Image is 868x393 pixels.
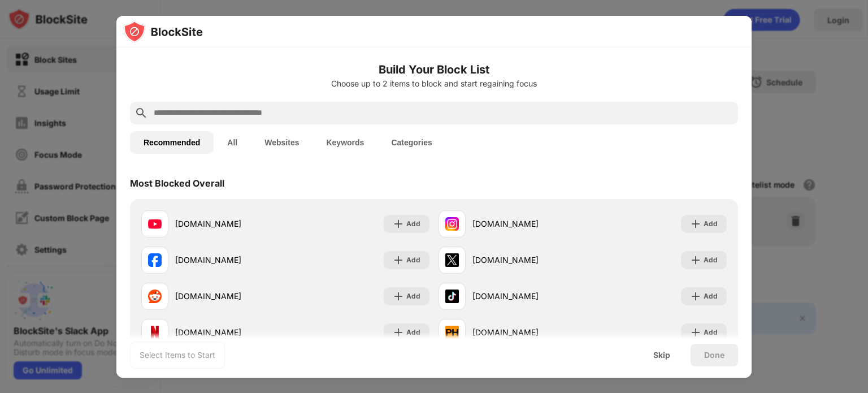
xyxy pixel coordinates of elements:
[175,254,285,266] div: [DOMAIN_NAME]
[406,291,420,302] div: Add
[406,254,420,266] div: Add
[130,61,738,78] h6: Build Your Block List
[130,178,224,189] div: Most Blocked Overall
[313,131,377,154] button: Keywords
[214,131,251,154] button: All
[704,327,718,338] div: Add
[148,326,162,339] img: favicons
[251,131,313,154] button: Websites
[704,291,718,302] div: Add
[653,351,670,360] div: Skip
[148,217,162,231] img: favicons
[406,218,420,230] div: Add
[377,131,445,154] button: Categories
[130,79,738,88] div: Choose up to 2 items to block and start regaining focus
[406,327,420,338] div: Add
[445,217,459,231] img: favicons
[704,254,718,266] div: Add
[130,131,214,154] button: Recommended
[472,254,583,266] div: [DOMAIN_NAME]
[704,351,724,360] div: Done
[148,290,162,303] img: favicons
[472,290,583,302] div: [DOMAIN_NAME]
[445,290,459,303] img: favicons
[175,290,285,302] div: [DOMAIN_NAME]
[445,253,459,267] img: favicons
[472,218,583,230] div: [DOMAIN_NAME]
[175,326,285,338] div: [DOMAIN_NAME]
[704,218,718,230] div: Add
[134,106,148,120] img: search.svg
[175,218,285,230] div: [DOMAIN_NAME]
[140,349,215,361] div: Select Items to Start
[123,20,203,43] img: logo-blocksite.svg
[148,253,162,267] img: favicons
[445,326,459,339] img: favicons
[472,326,583,338] div: [DOMAIN_NAME]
